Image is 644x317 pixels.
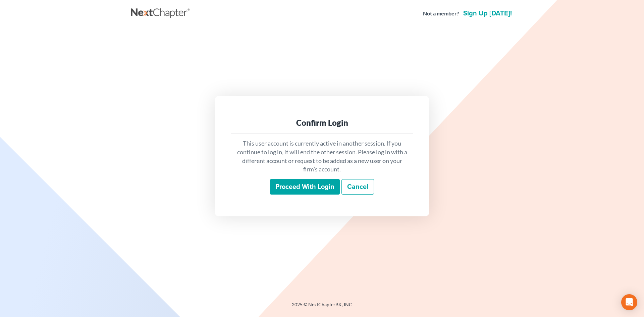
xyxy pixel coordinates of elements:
input: Proceed with login [270,179,340,195]
p: This user account is currently active in another session. If you continue to log in, it will end ... [236,139,408,174]
div: Open Intercom Messenger [621,294,637,310]
strong: Not a member? [423,10,459,17]
div: 2025 © NextChapterBK, INC [131,301,513,313]
a: Sign up [DATE]! [462,10,513,17]
div: Confirm Login [236,117,408,128]
a: Cancel [341,179,374,195]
